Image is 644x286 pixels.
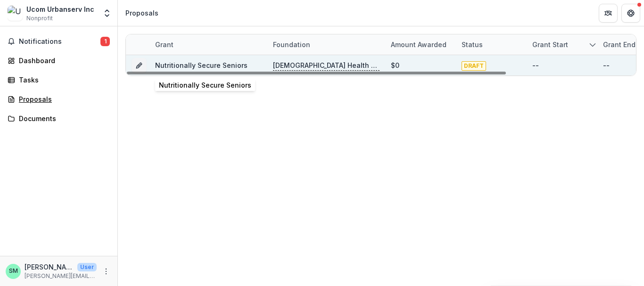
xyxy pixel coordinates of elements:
div: Grant [149,34,267,55]
div: Proposals [19,94,106,104]
a: Dashboard [4,53,114,68]
div: Grant end [597,40,641,49]
div: Amount awarded [385,40,452,49]
p: User [77,263,97,271]
div: Status [456,34,527,55]
div: Grant [149,40,179,49]
div: Grant start [527,34,597,55]
span: DRAFT [462,61,486,71]
div: Status [456,40,488,49]
div: Amount awarded [385,34,456,55]
div: -- [603,60,610,70]
img: Ucom Urbanserv Inc [8,6,23,21]
svg: sorted descending [589,41,596,49]
span: 1 [100,37,110,46]
div: Proposals [125,8,158,18]
div: Ucom Urbanserv Inc [26,4,94,14]
button: Partners [599,4,618,23]
div: Foundation [267,40,316,49]
p: [PERSON_NAME] [25,262,74,272]
div: $0 [391,60,399,70]
nav: breadcrumb [122,6,162,20]
button: Get Help [621,4,640,23]
a: Tasks [4,72,114,88]
div: Documents [19,114,106,123]
div: Tasks [19,75,106,85]
a: Documents [4,111,114,126]
div: -- [532,60,539,70]
a: Nutritionally Secure Seniors [155,61,248,69]
button: Grant 2921a6d9-dacf-4d10-ad5f-41a973986136 [132,58,147,73]
div: Foundation [267,34,385,55]
div: Sara Mitchell [9,268,18,274]
div: Dashboard [19,56,106,65]
div: Grant start [527,40,574,49]
span: Nonprofit [26,14,53,23]
button: More [100,266,112,277]
span: Notifications [19,38,100,46]
button: Open entity switcher [100,4,114,23]
a: Proposals [4,91,114,107]
p: [PERSON_NAME][EMAIL_ADDRESS][DOMAIN_NAME] [25,272,97,280]
p: [DEMOGRAPHIC_DATA] Health Community Health & Well Being [273,60,380,71]
button: Notifications1 [4,34,114,49]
